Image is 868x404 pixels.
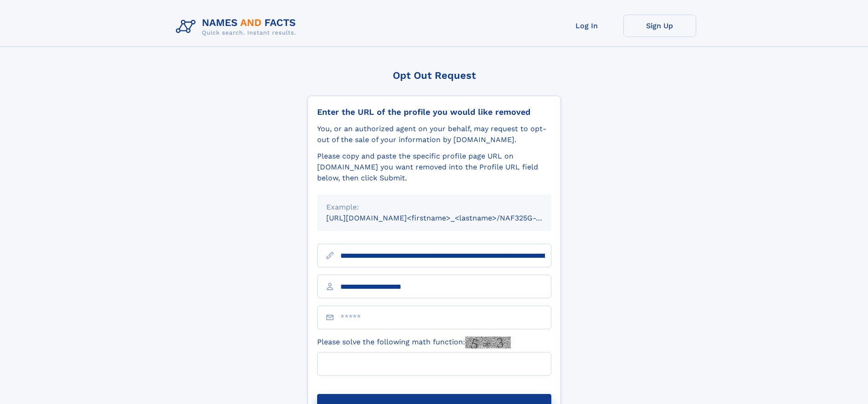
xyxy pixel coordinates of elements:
[317,337,511,348] label: Please solve the following math function:
[317,123,551,145] div: You, or an authorized agent on your behalf, may request to opt-out of the sale of your informatio...
[550,15,623,37] a: Log In
[623,15,696,37] a: Sign Up
[326,214,569,222] small: [URL][DOMAIN_NAME]<firstname>_<lastname>/NAF325G-xxxxxxxx
[317,151,551,184] div: Please copy and paste the specific profile page URL on [DOMAIN_NAME] you want removed into the Pr...
[317,107,551,117] div: Enter the URL of the profile you would like removed
[308,70,561,81] div: Opt Out Request
[326,202,542,213] div: Example:
[172,15,303,39] img: Logo Names and Facts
